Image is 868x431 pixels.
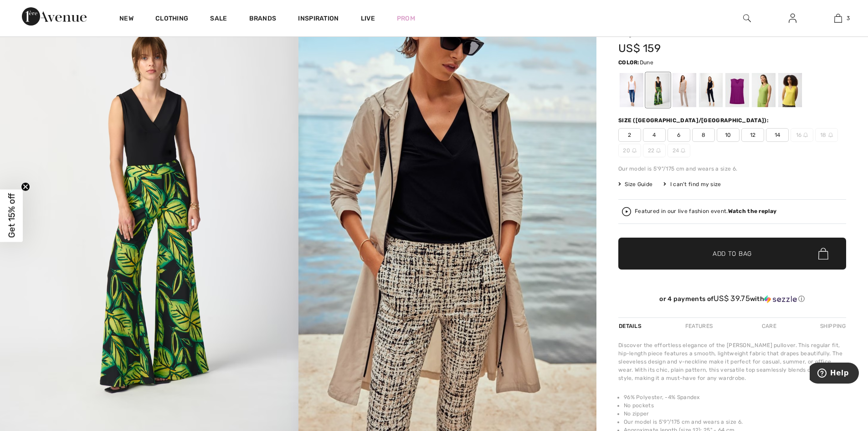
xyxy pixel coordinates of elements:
[815,128,838,142] span: 18
[618,144,641,157] span: 20
[624,410,846,418] li: No zipper
[741,128,764,142] span: 12
[618,341,846,382] div: Discover the effortless elegance of the [PERSON_NAME] pullover. This regular fit, hip-length piec...
[778,73,802,107] div: Citrus
[635,208,776,214] div: Featured in our live fashion event.
[643,144,666,157] span: 22
[673,73,696,107] div: Dune
[818,318,846,334] div: Shipping
[678,318,720,334] div: Features
[119,15,134,24] a: New
[789,13,796,24] img: My Info
[713,249,752,259] span: Add to Bag
[22,7,87,26] img: 1ère Avenue
[725,73,749,107] div: Purple orchid
[646,73,670,107] div: Black
[632,148,637,153] img: ring-m.svg
[618,318,644,334] div: Details
[624,401,846,410] li: No pockets
[656,148,661,153] img: ring-m.svg
[816,13,860,24] a: 3
[620,73,643,107] div: Vanilla 30
[6,193,17,238] span: Get 15% off
[21,182,30,191] button: Close teaser
[847,14,850,22] span: 3
[618,42,661,55] span: US$ 159
[692,128,715,142] span: 8
[624,393,846,401] li: 96% Polyester, -4% Spandex
[663,180,721,188] div: I can't find my size
[618,128,641,142] span: 2
[766,128,789,142] span: 14
[640,59,653,66] span: Dune
[618,59,640,66] span: Color:
[743,13,751,24] img: search the website
[699,73,723,107] div: Midnight Blue
[618,165,846,173] div: Our model is 5'9"/175 cm and wears a size 6.
[810,363,859,385] iframe: Opens a widget where you can find more information
[752,73,776,107] div: Greenery
[643,128,666,142] span: 4
[781,13,804,24] a: Sign In
[298,15,339,24] span: Inspiration
[791,128,813,142] span: 16
[618,294,846,306] div: or 4 payments ofUS$ 39.75withSezzle Click to learn more about Sezzle
[397,14,415,23] a: Prom
[728,208,777,214] strong: Watch the replay
[618,180,652,188] span: Size Guide
[764,295,797,303] img: Sezzle
[754,318,784,334] div: Care
[618,238,846,270] button: Add to Bag
[717,128,740,142] span: 10
[668,128,690,142] span: 6
[818,248,828,260] img: Bag.svg
[249,15,277,24] a: Brands
[668,144,690,157] span: 24
[624,418,846,426] li: Our model is 5'9"/175 cm and wears a size 6.
[803,133,808,137] img: ring-m.svg
[828,133,833,137] img: ring-m.svg
[834,13,842,24] img: My Bag
[714,294,750,303] span: US$ 39.75
[618,116,770,125] div: Size ([GEOGRAPHIC_DATA]/[GEOGRAPHIC_DATA]):
[681,148,685,153] img: ring-m.svg
[155,15,188,24] a: Clothing
[618,294,846,303] div: or 4 payments of with
[210,15,227,24] a: Sale
[622,207,631,216] img: Watch the replay
[361,14,375,23] a: Live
